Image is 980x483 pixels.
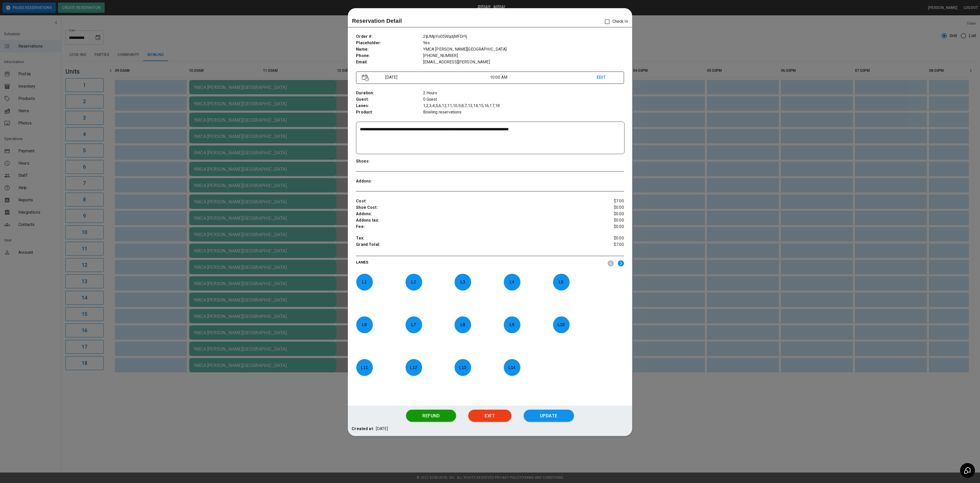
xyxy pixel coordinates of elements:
p: Duration : [356,90,423,96]
p: Check In [602,16,628,27]
p: YMCA [PERSON_NAME][GEOGRAPHIC_DATA] [423,46,624,53]
p: 0 Guest [423,96,624,103]
p: L 9 [504,319,520,331]
p: [EMAIL_ADDRESS][PERSON_NAME] [423,59,624,65]
p: Bowling reservations [423,109,624,116]
p: Guest : [356,96,423,103]
p: L 2 [405,276,422,288]
p: [DATE] [383,74,490,80]
p: $7.00 [579,198,624,204]
p: Name : [356,46,423,53]
p: $0.00 [579,204,624,211]
p: $0.00 [579,224,624,230]
p: EDIT [597,74,618,81]
img: nav_left.svg [608,260,614,267]
p: L 4 [504,276,520,288]
p: LANES [356,260,604,267]
p: Email : [356,59,423,65]
button: Refund [406,410,456,422]
p: Yes [423,40,624,46]
img: right.svg [618,260,624,267]
button: Update [524,410,574,422]
p: Shoes : [356,158,423,165]
p: Reservation Detail [352,17,402,25]
p: 10:00 AM [490,74,597,80]
p: Order # : [356,33,423,40]
p: $0.00 [579,211,624,217]
p: L 12 [405,361,422,373]
p: L 6 [356,319,373,331]
p: L 3 [454,276,471,288]
p: L 13 [454,361,471,373]
button: Exit [468,410,511,422]
p: L 1 [356,276,373,288]
p: Addons : [356,178,423,185]
img: Vector [362,74,369,81]
p: Placeholder : [356,40,423,46]
p: $0.00 [579,235,624,241]
p: Created at: [352,426,374,432]
p: L 8 [454,319,471,331]
p: Cost : [356,198,579,204]
p: 2 Hours [423,90,624,96]
p: L 11 [356,361,373,373]
p: Fee : [356,224,579,230]
p: Product : [356,109,423,116]
p: Lanes : [356,103,423,109]
p: Tax : [356,235,579,241]
p: $7.00 [579,241,624,249]
p: Addons tax : [356,217,579,224]
p: Grand Total : [356,241,579,249]
p: $0.00 [579,217,624,224]
p: L 5 [553,276,570,288]
p: L 14 [504,361,520,373]
p: [PHONE_NUMBER] [423,53,624,59]
p: [DATE] [376,426,388,432]
p: Addons : [356,211,579,217]
p: L 7 [405,319,422,331]
p: 2ljUMpYo05WqdjMFDrYj [423,33,624,40]
p: L 10 [553,319,570,331]
p: Phone : [356,53,423,59]
p: Shoe Cost : [356,204,579,211]
p: 1,2,3,4,5,6,12,11,10,9,8,7,13,14,15,16,17,18 [423,103,624,109]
